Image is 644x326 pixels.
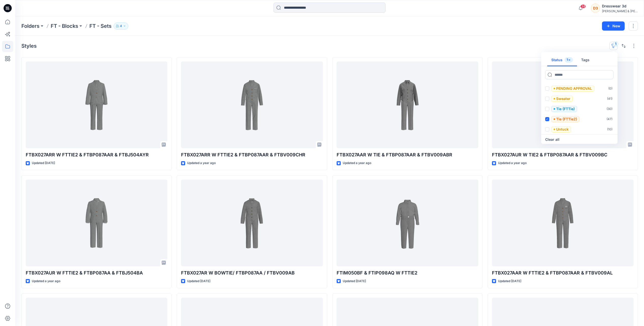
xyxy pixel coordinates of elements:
[343,160,371,166] p: Updated a year ago
[556,96,570,102] p: Sweater
[51,22,78,30] a: FT - Blocks
[337,61,478,148] a: FTBX027AAR W TIE & FTBP087AAR & FTBV009ABR
[607,117,612,122] p: ( 47 )
[32,279,60,284] p: Updated a year ago
[608,86,612,91] p: ( 0 )
[21,43,37,49] h4: Styles
[545,136,559,143] button: Clear all
[187,279,210,284] p: Updated [DATE]
[181,151,323,158] p: FTBX027ARR W FTTIE2 & FTBP087AAR & FTBV009CHR
[337,269,478,277] p: FTIM050BF & FTIP098AQ W FTTIE2
[32,160,55,166] p: Updated [DATE]
[607,106,612,112] p: ( 30 )
[492,180,634,266] a: FTBX027AAR W FTTIE2 & FTBP087AAR & FTBV009AL
[556,85,592,92] p: PENDING APPROVAL
[547,54,577,66] button: Status
[114,22,128,30] button: 4
[551,126,571,132] span: Untuck
[551,116,579,122] span: Tie (FTTie2)
[551,85,594,92] span: PENDING APPROVAL
[607,127,612,132] p: ( 10 )
[337,180,478,266] a: FTIM050BF & FTIP098AQ W FTTIE2
[120,23,122,29] p: 4
[343,279,366,284] p: Updated [DATE]
[492,151,634,158] p: FTBX027AUR W TIE2 & FTBP087AAR & FTBV009BC
[21,22,39,30] a: Folders
[181,269,323,277] p: FTBX027AR W BOWTIE/ FTBP087AA / FTBV009AB
[492,61,634,148] a: FTBX027AUR W TIE2 & FTBP087AAR & FTBV009BC
[26,180,167,266] a: FTBX027AUR W FTTIE2 & FTBP087AA & FTBJ504BA
[609,42,618,50] button: 1
[556,106,575,112] p: Tie (FTTie)
[580,4,586,8] span: 38
[556,126,569,132] p: Untuck
[26,61,167,148] a: FTBX027ARR W FTTIE2 & FTBP087AAR & FTBJ504AYR
[498,279,521,284] p: Updated [DATE]
[567,57,568,62] p: 1
[602,9,638,13] div: [PERSON_NAME] & [PERSON_NAME]
[26,151,167,158] p: FTBX027ARR W FTTIE2 & FTBP087AAR & FTBJ504AYR
[89,22,112,30] p: FT - Sets
[602,3,638,9] div: Dresswear 3d
[551,106,577,112] span: Tie (FTTie)
[551,96,573,102] span: Sweater
[602,21,625,31] button: New
[337,151,478,158] p: FTBX027AAR W TIE & FTBP087AAR & FTBV009ABR
[181,180,323,266] a: FTBX027AR W BOWTIE/ FTBP087AA / FTBV009AB
[498,160,527,166] p: Updated a year ago
[556,116,577,122] p: Tie (FTTie2)
[26,269,167,277] p: FTBX027AUR W FTTIE2 & FTBP087AA & FTBJ504BA
[181,61,323,148] a: FTBX027ARR W FTTIE2 & FTBP087AAR & FTBV009CHR
[577,54,594,66] button: Tags
[591,4,600,13] div: D3
[187,160,216,166] p: Updated a year ago
[607,96,612,102] p: ( 41 )
[492,269,634,277] p: FTBX027AAR W FTTIE2 & FTBP087AAR & FTBV009AL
